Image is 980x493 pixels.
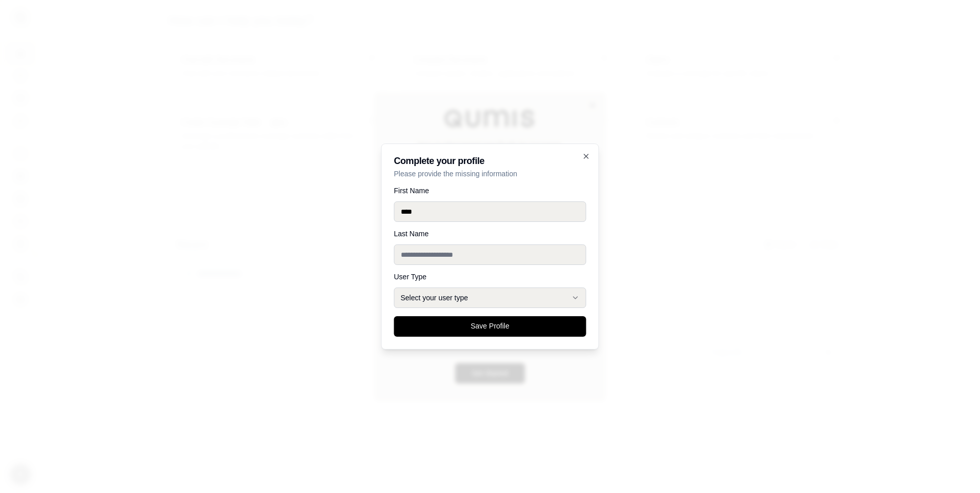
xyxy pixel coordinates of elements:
label: First Name [394,187,586,194]
p: Please provide the missing information [394,169,586,179]
label: Last Name [394,230,586,237]
button: Save Profile [394,316,586,337]
label: User Type [394,273,586,280]
h2: Complete your profile [394,156,586,166]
